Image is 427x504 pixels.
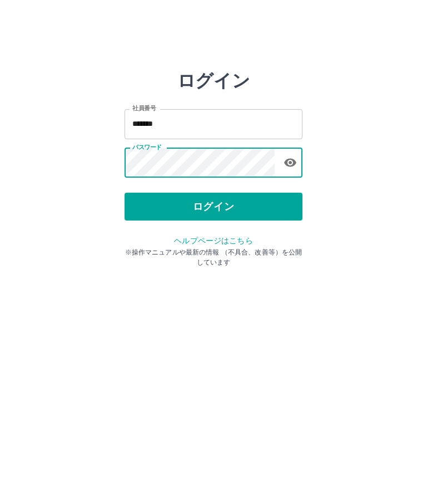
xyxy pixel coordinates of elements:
h2: ログイン [177,70,250,91]
p: ※操作マニュアルや最新の情報 （不具合、改善等）を公開しています [125,247,302,267]
label: パスワード [132,143,162,151]
button: ログイン [125,193,302,221]
a: ヘルプページはこちら [174,236,252,245]
label: 社員番号 [132,104,156,112]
